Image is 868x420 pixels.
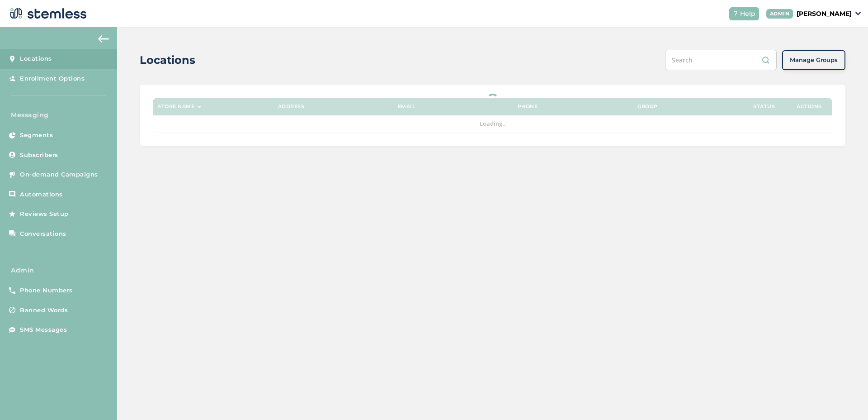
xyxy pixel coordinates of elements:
img: logo-dark-0685b13c.svg [7,5,87,23]
span: Help [740,9,755,19]
p: [PERSON_NAME] [797,9,852,19]
span: Locations [20,54,52,63]
span: Subscribers [20,151,58,160]
img: icon-help-white-03924b79.svg [733,11,738,16]
span: Enrollment Options [20,74,85,83]
button: Manage Groups [782,50,845,70]
span: Banned Words [20,306,68,315]
input: Search [665,50,777,70]
span: Manage Groups [790,56,838,65]
span: Conversations [20,229,66,239]
span: SMS Messages [20,325,67,334]
span: Segments [20,131,53,140]
span: On-demand Campaigns [20,170,98,179]
img: icon-arrow-back-accent-c549486e.svg [98,35,109,43]
span: Phone Numbers [20,286,73,295]
span: Reviews Setup [20,210,69,219]
span: Automations [20,190,63,199]
div: ADMIN [766,9,793,19]
h2: Locations [140,52,195,68]
img: icon_down-arrow-small-66adaf34.svg [855,12,861,15]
